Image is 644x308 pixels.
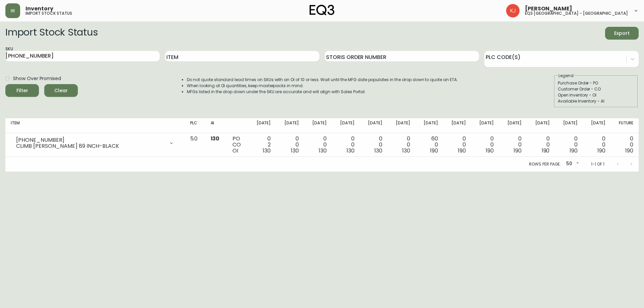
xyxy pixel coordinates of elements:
div: 0 0 [616,136,633,154]
button: Export [605,27,639,40]
div: 0 0 [560,136,577,154]
span: 130 [346,147,355,155]
div: 0 0 [449,136,466,154]
div: 0 0 [365,136,382,154]
h5: eq3 [GEOGRAPHIC_DATA] - [GEOGRAPHIC_DATA] [525,11,628,15]
div: 0 0 [337,136,355,154]
span: Inventory [25,6,53,11]
th: Item [5,118,185,133]
p: Rows per page: [529,161,561,167]
span: 190 [514,147,522,155]
th: PLC [185,118,205,133]
th: [DATE] [388,118,416,133]
th: Future [611,118,639,133]
th: [DATE] [443,118,471,133]
img: logo [310,5,334,15]
span: 190 [430,147,438,155]
span: Clear [50,86,72,95]
th: [DATE] [360,118,388,133]
th: [DATE] [332,118,360,133]
th: [DATE] [555,118,583,133]
div: [PHONE_NUMBER] [16,137,165,143]
span: 130 [211,135,220,142]
th: [DATE] [499,118,527,133]
div: 0 0 [504,136,522,154]
td: 5.0 [185,133,205,157]
th: [DATE] [276,118,304,133]
div: Customer Order - CO [558,86,634,92]
span: 190 [570,147,578,155]
span: 190 [542,147,550,155]
div: Open Inventory - OI [558,92,634,98]
span: OI [232,147,238,155]
div: 0 0 [393,136,410,154]
th: [DATE] [304,118,332,133]
img: 24a625d34e264d2520941288c4a55f8e [506,4,520,17]
div: Filter [16,86,28,95]
span: 190 [458,147,466,155]
div: 0 0 [477,136,494,154]
th: AI [205,118,227,133]
span: Export [610,29,633,38]
span: 130 [402,147,410,155]
th: [DATE] [527,118,555,133]
span: 130 [374,147,382,155]
button: Filter [5,84,39,97]
div: [PHONE_NUMBER]CLIMB [PERSON_NAME] 89 INCH-BLACK [11,136,179,150]
h2: Import Stock Status [5,27,98,40]
span: 190 [597,147,605,155]
div: PO CO [232,136,243,154]
li: MFGs listed in the drop down under the SKU are accurate and will align with Sales Portal. [187,89,458,95]
div: Available Inventory - AI [558,98,634,104]
div: 50 [563,159,580,170]
span: Show Over Promised [13,75,61,82]
li: Do not quote standard lead times on SKUs with an OI of 10 or less. Wait until the MFG date popula... [187,77,458,83]
div: 60 0 [421,136,438,154]
div: 0 0 [532,136,549,154]
p: 1-1 of 1 [591,161,604,167]
span: [PERSON_NAME] [525,6,572,11]
th: [DATE] [583,118,611,133]
div: 0 0 [588,136,605,154]
div: Purchase Order - PO [558,80,634,86]
div: 0 0 [309,136,326,154]
div: 0 0 [281,136,299,154]
span: 130 [263,147,271,155]
th: [DATE] [248,118,276,133]
th: [DATE] [471,118,499,133]
div: CLIMB [PERSON_NAME] 89 INCH-BLACK [16,143,165,149]
h5: import stock status [25,11,72,15]
li: When looking at OI quantities, keep masterpacks in mind. [187,83,458,89]
span: 130 [291,147,299,155]
span: 190 [625,147,633,155]
div: 0 2 [254,136,271,154]
button: Clear [44,84,78,97]
span: 130 [319,147,327,155]
legend: Legend [558,73,574,79]
span: 190 [486,147,494,155]
th: [DATE] [416,118,443,133]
